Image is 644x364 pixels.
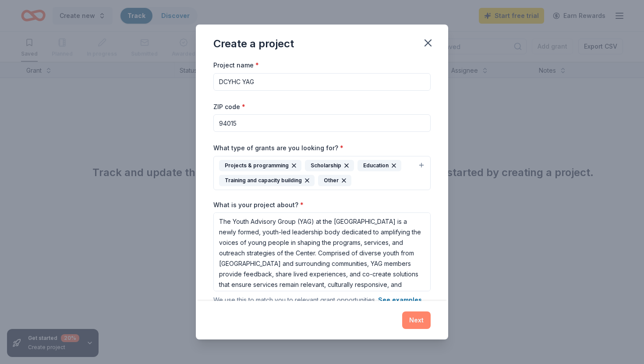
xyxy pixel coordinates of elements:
div: Education [357,160,401,171]
div: Other [318,175,351,186]
div: Projects & programming [219,160,301,171]
label: ZIP code [213,102,245,111]
div: Scholarship [305,160,354,171]
button: Next [402,311,431,329]
label: What type of grants are you looking for? [213,144,343,152]
textarea: The Youth Advisory Group (YAG) at the [GEOGRAPHIC_DATA] is a newly formed, youth-led leadership b... [213,212,431,291]
div: Training and capacity building [219,175,315,186]
button: Projects & programmingScholarshipEducationTraining and capacity buildingOther [213,156,431,190]
input: After school program [213,73,431,91]
span: We use this to match you to relevant grant opportunities. [213,296,422,304]
label: What is your project about? [213,201,304,209]
input: 12345 (U.S. only) [213,114,431,132]
button: See examples [378,295,422,305]
div: Create a project [213,37,294,51]
label: Project name [213,61,259,70]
